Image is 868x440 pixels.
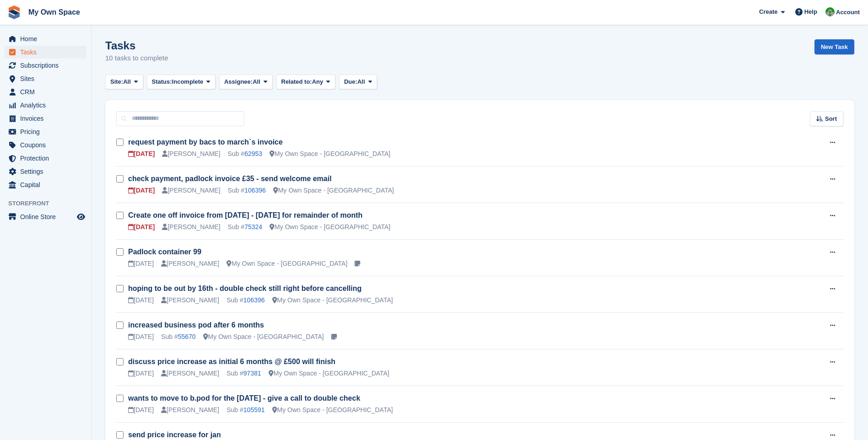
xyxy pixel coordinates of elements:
a: 62953 [244,150,262,157]
span: Site: [110,77,123,86]
a: menu [5,125,86,138]
a: menu [5,86,86,98]
a: 55670 [178,333,196,340]
div: [PERSON_NAME] [162,222,220,232]
span: Invoices [20,112,75,125]
h1: Tasks [105,39,168,52]
a: request payment by bacs to march`s invoice [128,138,283,146]
div: My Own Space - [GEOGRAPHIC_DATA] [273,186,394,195]
div: [DATE] [128,222,155,232]
div: Sub # [161,332,196,342]
button: Status: Incomplete [147,75,216,90]
a: menu [5,99,86,112]
span: Assignee: [224,77,253,86]
span: Related to: [281,77,312,86]
a: New Task [814,39,854,54]
span: Pricing [20,125,75,138]
div: My Own Space - [GEOGRAPHIC_DATA] [272,405,393,415]
div: [PERSON_NAME] [161,259,219,268]
div: Sub # [226,405,264,415]
a: My Own Space [25,5,84,20]
a: menu [5,178,86,191]
div: [DATE] [128,369,154,378]
a: menu [5,72,86,85]
span: Capital [20,178,75,191]
div: [PERSON_NAME] [161,369,219,378]
div: Sub # [228,149,263,159]
span: Settings [20,165,75,178]
a: menu [5,152,86,165]
div: [DATE] [128,295,154,305]
a: 106396 [244,187,266,194]
a: menu [5,112,86,125]
a: menu [5,46,86,59]
span: CRM [20,86,75,98]
a: 106396 [243,296,265,304]
span: Home [20,32,75,45]
a: menu [5,32,86,45]
span: Online Store [20,210,75,223]
div: [PERSON_NAME] [162,149,220,159]
span: Tasks [20,46,75,59]
div: Sub # [228,186,266,195]
span: All [357,77,365,86]
span: Account [836,8,860,17]
img: stora-icon-8386f47178a22dfd0bd8f6a31ec36ba5ce8667c1dd55bd0f319d3a0aa187defe.svg [7,5,21,19]
a: 75324 [244,223,262,231]
span: Help [804,7,817,16]
div: [PERSON_NAME] [161,405,219,415]
a: send price increase for jan [128,431,221,439]
div: Sub # [226,369,261,378]
a: discuss price increase as initial 6 months @ £500 will finish [128,358,335,365]
a: 97381 [243,370,261,377]
button: Site: All [105,75,143,90]
span: Due: [344,77,357,86]
span: All [253,77,260,86]
span: Sort [825,114,837,123]
a: wants to move to b.pod for the [DATE] - give a call to double check [128,394,360,402]
a: Create one off invoice from [DATE] - [DATE] for remainder of month [128,211,362,219]
a: menu [5,139,86,151]
span: Analytics [20,99,75,112]
span: Subscriptions [20,59,75,72]
span: Protection [20,152,75,165]
span: Sites [20,72,75,85]
a: check payment, padlock invoice £35 - send welcome email [128,175,332,182]
div: My Own Space - [GEOGRAPHIC_DATA] [270,222,390,232]
p: 10 tasks to complete [105,53,168,64]
a: menu [5,165,86,178]
span: Storefront [8,199,91,208]
div: My Own Space - [GEOGRAPHIC_DATA] [203,332,324,342]
div: [PERSON_NAME] [161,295,219,305]
img: Paula Harris [825,7,835,16]
span: Any [312,77,323,86]
div: Sub # [228,222,263,232]
div: [PERSON_NAME] [162,186,220,195]
span: Status: [152,77,172,86]
a: Padlock container 99 [128,248,201,256]
button: Related to: Any [276,75,335,90]
div: [DATE] [128,149,155,159]
div: Sub # [226,295,264,305]
a: menu [5,210,86,223]
div: [DATE] [128,186,155,195]
span: Coupons [20,139,75,151]
div: [DATE] [128,259,154,268]
a: menu [5,59,86,72]
a: Preview store [75,211,86,222]
div: [DATE] [128,332,154,342]
span: All [123,77,131,86]
div: My Own Space - [GEOGRAPHIC_DATA] [270,149,390,159]
div: My Own Space - [GEOGRAPHIC_DATA] [269,369,389,378]
a: hoping to be out by 16th - double check still right before cancelling [128,284,361,292]
a: 105591 [243,406,265,413]
div: My Own Space - [GEOGRAPHIC_DATA] [272,295,393,305]
button: Assignee: All [219,75,273,90]
a: increased business pod after 6 months [128,321,264,329]
div: My Own Space - [GEOGRAPHIC_DATA] [226,259,347,268]
div: [DATE] [128,405,154,415]
span: Incomplete [172,77,204,86]
span: Create [759,7,777,16]
button: Due: All [339,75,377,90]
